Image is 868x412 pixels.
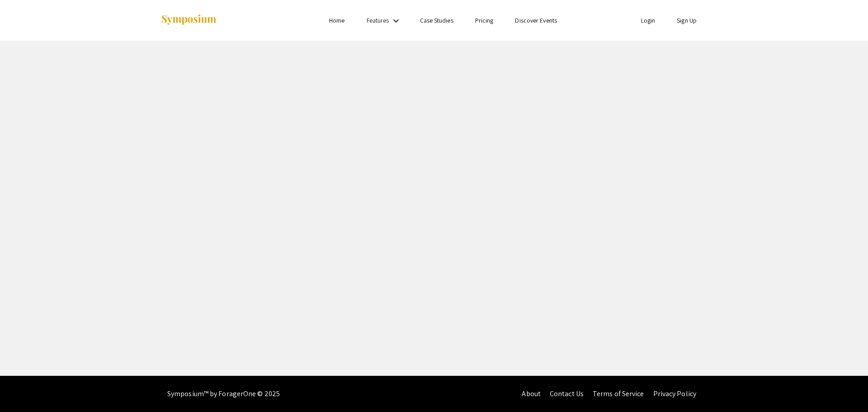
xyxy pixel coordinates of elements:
mat-icon: Expand Features list [391,15,401,26]
img: Symposium by ForagerOne [160,14,217,26]
a: Terms of Service [593,389,644,398]
a: Features [367,16,389,24]
a: About [522,389,541,398]
a: Home [329,16,344,24]
a: Pricing [475,16,494,24]
a: Privacy Policy [653,389,696,398]
a: Discover Events [515,16,557,24]
a: Contact Us [550,389,584,398]
a: Sign Up [677,16,697,24]
a: Case Studies [420,16,453,24]
div: Symposium™ by ForagerOne © 2025 [167,376,280,412]
a: Login [641,16,656,24]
